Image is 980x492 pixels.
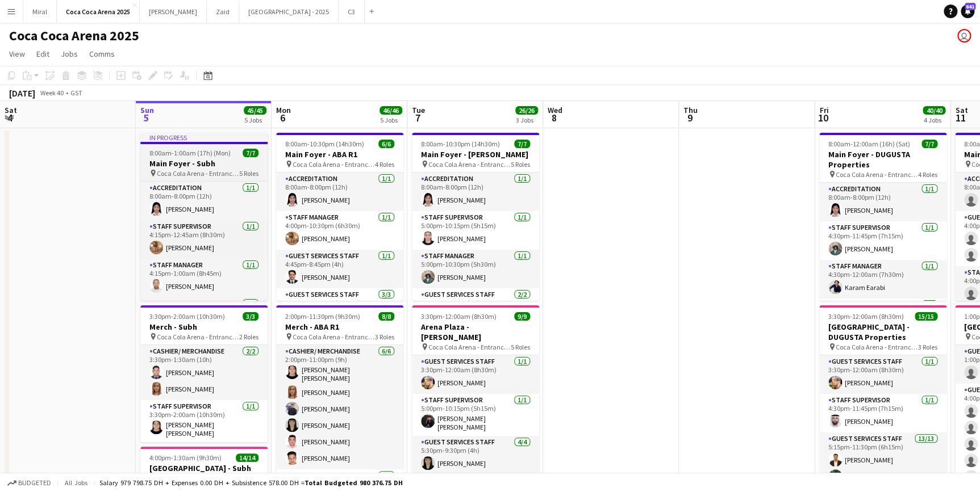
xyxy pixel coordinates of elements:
button: C3 [339,1,365,23]
span: 3:30pm-12:00am (8h30m) (Sat) [828,312,915,321]
span: 6/6 [378,140,394,148]
div: 3 Jobs [516,116,537,124]
span: View [9,49,25,59]
span: Coca Cola Arena - Entrance F [428,160,511,169]
h3: [GEOGRAPHIC_DATA] - DUGUSTA Properties [819,322,946,342]
span: 7/7 [921,140,937,148]
span: 4 Roles [918,170,937,179]
span: 8/8 [378,312,394,321]
span: 2:00pm-11:30pm (9h30m) [285,312,360,321]
app-card-role: Staff Manager1/14:15pm-1:00am (8h45m)[PERSON_NAME] [140,259,268,297]
button: [PERSON_NAME] [140,1,207,23]
button: Budgeted [6,477,53,489]
span: 3:30pm-12:00am (8h30m) (Wed) [421,312,514,321]
app-user-avatar: Kate Oliveros [957,29,971,43]
button: Miral [23,1,57,23]
a: Edit [32,47,54,61]
app-card-role: Guest Services Staff1/1 [140,297,268,336]
a: Comms [85,47,119,61]
span: 9 [682,111,698,124]
div: 5 Jobs [244,116,266,124]
h3: [GEOGRAPHIC_DATA] - Subh [140,463,268,473]
app-job-card: 8:00am-12:00am (16h) (Sat)7/7Main Foyer - DUGUSTA Properties Coca Cola Arena - Entrance F4 RolesA... [819,133,946,301]
span: Wed [548,105,562,115]
app-card-role: Staff Supervisor1/14:30pm-11:45pm (7h15m)[PERSON_NAME] [819,394,946,432]
app-card-role: Staff Manager1/14:30pm-12:00am (7h30m)Karam Earabi [819,260,946,298]
span: 8 [546,111,562,124]
span: 46/46 [380,106,402,115]
h3: Merch - Subh [140,322,268,332]
div: In progress [140,133,268,142]
div: 3:30pm-12:00am (8h30m) (Wed)9/9Arena Plaza - [PERSON_NAME] Coca Cola Arena - Entrance F5 RolesGue... [412,305,539,473]
app-card-role: Guest Services Staff3/34:45pm-10:00pm (5h15m) [276,288,403,360]
span: Jobs [61,49,78,59]
span: Coca Cola Arena - Entrance F [293,160,375,169]
app-card-role: Accreditation1/18:00am-8:00pm (12h)[PERSON_NAME] [276,173,403,211]
span: 2 Roles [239,333,258,341]
app-job-card: 3:30pm-2:00am (10h30m) (Mon)3/3Merch - Subh Coca Cola Arena - Entrance F2 RolesCashier/ Merchandi... [140,305,268,442]
app-card-role: Accreditation1/18:00am-8:00pm (12h)[PERSON_NAME] [140,182,268,220]
a: Jobs [56,47,82,61]
span: 4:00pm-1:30am (9h30m) (Mon) [149,453,236,462]
button: [GEOGRAPHIC_DATA] - 2025 [239,1,339,23]
div: 5 Jobs [380,116,402,124]
h3: Merch - ABA R1 [276,322,403,332]
span: Coca Cola Arena - Entrance F [428,343,511,351]
span: 9/9 [514,312,530,321]
app-card-role: Staff Supervisor1/14:30pm-11:45pm (7h15m)[PERSON_NAME] [819,221,946,260]
div: GST [70,89,82,97]
button: Coca Coca Arena 2025 [57,1,140,23]
h1: Coca Coca Arena 2025 [9,27,139,44]
span: 8:00am-10:30pm (14h30m) [285,140,364,148]
span: 5 Roles [239,169,258,178]
app-card-role: Staff Supervisor1/15:00pm-10:15pm (5h15m)[PERSON_NAME] [412,211,539,250]
span: Coca Cola Arena - Entrance F [293,333,375,341]
span: 3 Roles [375,333,394,341]
span: 8:00am-1:00am (17h) (Mon) [149,149,231,157]
a: 641 [961,5,974,18]
span: 4 [3,111,17,124]
app-job-card: 2:00pm-11:30pm (9h30m)8/8Merch - ABA R1 Coca Cola Arena - Entrance F3 RolesCashier/ Merchandise6/... [276,305,403,473]
button: Zaid [207,1,239,23]
app-card-role: Accreditation1/18:00am-8:00pm (12h)[PERSON_NAME] [819,183,946,221]
span: Comms [89,49,115,59]
span: 8:00am-12:00am (16h) (Sat) [828,140,910,148]
span: Coca Cola Arena - Entrance F [157,333,239,341]
app-card-role: Staff Manager1/14:00pm-10:30pm (6h30m)[PERSON_NAME] [276,211,403,250]
span: Tue [412,105,425,115]
span: 6 [274,111,291,124]
span: 3:30pm-2:00am (10h30m) (Mon) [149,312,243,321]
span: Sun [140,105,154,115]
span: Total Budgeted 980 376.75 DH [305,478,403,487]
span: Thu [683,105,698,115]
app-job-card: 8:00am-10:30pm (14h30m)6/6Main Foyer - ABA R1 Coca Cola Arena - Entrance F4 RolesAccreditation1/1... [276,133,403,301]
app-card-role: Cashier/ Merchandise2/23:30pm-1:30am (10h)[PERSON_NAME][PERSON_NAME] [140,345,268,400]
app-job-card: 8:00am-10:30pm (14h30m)7/7Main Foyer - [PERSON_NAME] Coca Cola Arena - Entrance F5 RolesAccredita... [412,133,539,301]
span: Week 40 [37,89,66,97]
span: 7 [410,111,425,124]
app-job-card: In progress8:00am-1:00am (17h) (Mon)7/7Main Foyer - Subh Coca Cola Arena - Entrance F5 RolesAccre... [140,133,268,301]
span: 5 [139,111,154,124]
span: 11 [953,111,968,124]
span: Mon [276,105,291,115]
span: 3 Roles [918,343,937,351]
span: Budgeted [18,479,51,487]
app-card-role: Guest Services Staff2/25:30pm-9:30pm (4h) [412,288,539,343]
span: Fri [819,105,828,115]
span: 5 Roles [511,343,530,351]
span: 641 [965,3,975,10]
span: Sat [5,105,17,115]
app-card-role: Guest Services Staff1/13:30pm-12:00am (8h30m)[PERSON_NAME] [819,355,946,394]
app-card-role: Cashier/ Merchandise6/62:00pm-11:00pm (9h)[PERSON_NAME] [PERSON_NAME][PERSON_NAME][PERSON_NAME][P... [276,345,403,469]
span: 7/7 [514,140,530,148]
app-card-role: Staff Manager1/15:00pm-10:30pm (5h30m)[PERSON_NAME] [412,250,539,288]
h3: Main Foyer - [PERSON_NAME] [412,149,539,159]
h3: Arena Plaza - [PERSON_NAME] [412,322,539,342]
div: 4 Jobs [923,116,945,124]
span: Edit [36,49,49,59]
